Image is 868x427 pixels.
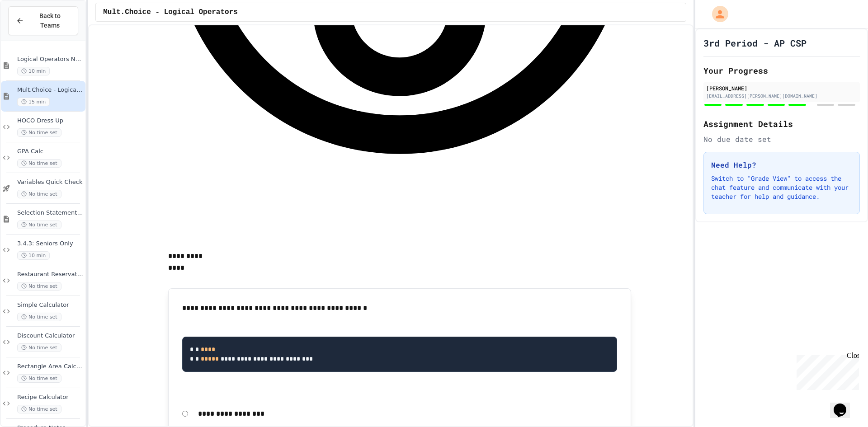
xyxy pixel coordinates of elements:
h2: Your Progress [703,64,860,77]
div: My Account [703,4,731,24]
span: No time set [17,221,61,229]
iframe: chat widget [830,391,859,418]
span: HOCO Dress Up [17,117,84,125]
span: Simple Calculator [17,301,84,309]
span: Mult.Choice - Logical Operators [17,86,84,94]
button: Back to Teams [8,6,78,35]
span: Rectangle Area Calculator [17,363,84,371]
span: Logical Operators Notes [17,56,84,63]
span: No time set [17,374,61,383]
h2: Assignment Details [703,117,860,130]
span: No time set [17,343,61,352]
span: Recipe Calculator [17,394,84,401]
span: Back to Teams [29,11,71,30]
span: 3.4.3: Seniors Only [17,240,84,248]
iframe: chat widget [793,352,859,390]
span: No time set [17,159,61,168]
span: 10 min [17,67,50,75]
span: 15 min [17,98,50,106]
span: Mult.Choice - Logical Operators [103,7,238,18]
span: Selection Statements Notes [17,209,84,217]
div: Chat with us now!Close [4,4,62,57]
div: No due date set [703,134,860,145]
div: [EMAIL_ADDRESS][PERSON_NAME][DOMAIN_NAME] [706,93,857,99]
h3: Need Help? [711,160,852,170]
span: 10 min [17,251,50,260]
p: Switch to "Grade View" to access the chat feature and communicate with your teacher for help and ... [711,174,852,201]
h1: 3rd Period - AP CSP [703,37,807,49]
span: No time set [17,282,61,291]
div: [PERSON_NAME] [706,84,857,92]
span: Discount Calculator [17,332,84,340]
span: No time set [17,313,61,321]
span: No time set [17,405,61,413]
span: No time set [17,128,61,137]
span: Restaurant Reservation System [17,271,84,278]
span: GPA Calc [17,148,84,155]
span: No time set [17,190,61,198]
span: Variables Quick Check [17,178,84,186]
